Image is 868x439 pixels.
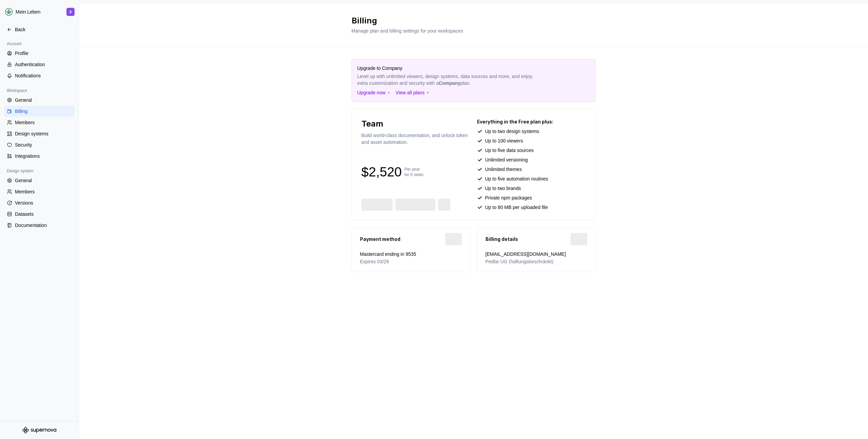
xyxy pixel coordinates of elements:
div: Security [15,141,72,148]
a: Members [4,117,75,128]
a: Back [4,24,75,35]
a: Documentation [4,220,75,231]
a: Datasets [4,209,75,220]
p: Level up with unlimited viewers, design systems, data sources and more, and enjoy extra customiza... [357,73,542,87]
a: Versions [4,197,75,208]
div: Notifications [15,72,72,79]
p: Build world-class documentation, and unlock token and asset automation. [361,132,470,146]
div: Design systems [15,130,72,137]
div: Billing [15,108,72,115]
span: [EMAIL_ADDRESS][DOMAIN_NAME] [486,251,587,257]
span: Manage plan and billing settings for your workspaces [352,28,463,34]
div: Authentication [15,61,72,68]
a: General [4,175,75,186]
a: Security [4,139,75,150]
p: Up to five data sources [485,147,534,154]
p: Upgrade to Company [357,65,542,72]
a: General [4,95,75,106]
div: S [70,9,72,15]
div: Mein Leben [16,8,40,15]
p: Unlimited themes [485,166,522,173]
span: Pedlar UG (haftungsbeschränkt) [486,258,587,265]
div: Profile [15,50,72,57]
p: Up to 80 MB per uploaded file [485,204,548,211]
button: Upgrade now [357,89,392,96]
a: Members [4,186,75,197]
p: Team [361,118,383,129]
img: df5db9ef-aba0-4771-bf51-9763b7497661.png [5,8,13,16]
div: Members [15,188,72,195]
a: Notifications [4,70,75,81]
div: Integrations [15,153,72,159]
div: Workspace [4,87,30,95]
p: Private npm packages [485,194,532,201]
div: General [15,177,72,184]
div: Back [15,26,72,33]
a: Authentication [4,59,75,70]
div: Documentation [15,222,72,229]
div: Members [15,119,72,126]
p: Up to 100 viewers [485,137,523,144]
div: Design system [4,167,36,175]
a: Design systems [4,128,75,139]
button: Mein LebenS [1,4,77,19]
a: Billing [4,106,75,117]
div: Datasets [15,211,72,217]
h2: Billing [352,15,588,26]
div: Account [4,40,24,48]
p: Up to five automation routines [485,175,548,182]
p: $2,520 [361,168,402,176]
p: Up to two design systems [485,128,539,135]
button: View all plans [396,89,431,96]
p: Unlimited versioning [485,156,528,163]
p: Per year for 6 seats [405,167,423,177]
p: Up to two brands [485,185,521,192]
svg: Supernova Logo [22,427,56,434]
span: Billing details [486,236,518,243]
a: Integrations [4,151,75,161]
span: Mastercard ending in 9535 [360,251,462,257]
strong: Company [439,80,460,86]
div: Versions [15,199,72,206]
span: Expires 03/29 [360,258,462,265]
p: Everything in the Free plan plus: [477,118,586,125]
a: Profile [4,48,75,59]
div: General [15,97,72,103]
span: Payment method [360,236,400,243]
